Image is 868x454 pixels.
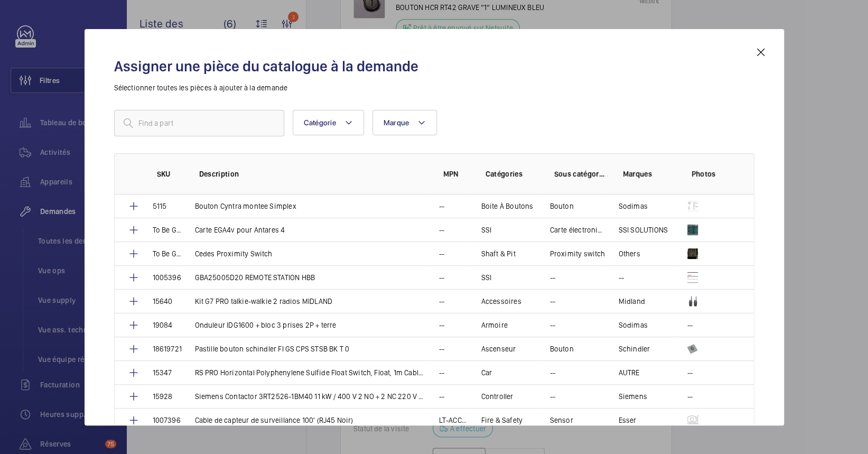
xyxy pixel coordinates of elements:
[153,415,181,425] p: 1007396
[481,415,522,425] p: Fire & Safety
[687,344,698,354] img: Ij3AoeGXYAYFXtDCOFwPbb-u4Cxv9oZscL5ENKqCKNxIdjNp.png
[550,391,555,402] p: --
[550,248,605,259] p: Proximity switch
[619,391,647,402] p: Siemens
[195,415,353,425] p: Cable de capteur de surveillance 100' (RJ45 Noir)
[439,296,444,307] p: --
[687,367,693,378] p: --
[439,391,444,402] p: --
[153,367,172,378] p: 15347
[293,110,364,135] button: Catégorie
[153,272,181,283] p: 1005396
[153,201,167,211] p: 5115
[153,320,173,330] p: 19084
[114,82,754,93] p: Sélectionner toutes les pièces à ajouter à la demande
[439,201,444,211] p: --
[114,110,284,136] input: Find a part
[619,272,624,283] p: --
[550,367,555,378] p: --
[195,201,296,211] p: Bouton Cyntra montee Simplex
[195,320,337,330] p: Onduleur IDG1600 + bloc 3 prises 2P + terre
[439,225,444,235] p: --
[153,248,182,259] p: To Be Generated
[199,169,426,179] p: Description
[687,296,698,307] img: kk3TmbOYGquXUPLvN6SdosqAc-8_aV5Jaaivo0a5V83nLE68.png
[153,225,182,235] p: To Be Generated
[443,169,469,179] p: MPN
[550,320,555,330] p: --
[619,320,648,330] p: Sodimas
[153,391,173,402] p: 15928
[692,169,733,179] p: Photos
[550,272,555,283] p: --
[481,201,534,211] p: Boite À Boutons
[554,169,606,179] p: Sous catégories
[153,296,173,307] p: 15640
[439,248,444,259] p: --
[687,415,698,425] img: mgKNnLUo32YisrdXDPXwnmHuC0uVg7sd9j77u0g5nYnLw-oI.png
[486,169,537,179] p: Catégories
[481,225,492,235] p: SSI
[114,57,754,76] h2: Assigner une pièce du catalogue à la demande
[623,169,675,179] p: Marques
[195,391,426,402] p: Siemens Contactor 3RT2526-1BM40 11 kW / 400 V 2 NO + 2 NC 220 V DC
[153,344,182,354] p: 18619721
[439,344,444,354] p: --
[195,344,350,354] p: Pastille bouton schindler FI GS CPS STSB BK T 0
[619,248,640,259] p: Others
[687,225,698,235] img: CJZ0Zc2bG8man2BcogYjG4QBt03muVoJM3XzIlbM4XRvMfr7.png
[687,391,693,402] p: --
[157,169,182,179] p: SKU
[372,110,437,135] button: Marque
[619,225,668,235] p: SSI SOLUTIONS
[687,201,698,211] img: g3a49nfdYcSuQfseZNAG9Il-olRDJnLUGo71PhoUjj9uzZrS.png
[304,118,336,127] span: Catégorie
[481,320,508,330] p: Armoire
[481,272,492,283] p: SSI
[439,320,444,330] p: --
[619,201,648,211] p: Sodimas
[195,367,426,378] p: RS PRO Horizontal Polyphenylene Sulfide Float Switch, Float, 1m Cable, NO/NC, 240V ac Max, 120V d...
[550,201,574,211] p: Bouton
[195,296,332,307] p: Kit G7 PRO talkie-walkie 2 radios MIDLAND
[619,367,640,378] p: AUTRE
[687,248,698,259] img: h6SP9JDxqz0TF0uNc_qScYnGn9iDrft9w6giWp_-A4GSVAru.png
[619,344,650,354] p: Schindler
[195,272,315,283] p: GBA25005D20 REMOTE STATION HBB
[550,225,606,235] p: Carte électronique
[481,296,521,307] p: Accessoires
[195,248,273,259] p: Cedes Proximity Switch
[619,415,637,425] p: Esser
[550,415,573,425] p: Sensor
[439,415,469,425] p: LT-ACC-MCL-100
[384,118,409,127] span: Marque
[481,248,516,259] p: Shaft & Pit
[687,272,698,283] img: tAslpmMaGVarH-ItsnIgCEYEQz4qM11pPSp5BVkrO3V6mnZg.png
[550,344,574,354] p: Bouton
[195,225,285,235] p: Carte EGA4v pour Antares 4
[550,296,555,307] p: --
[481,344,516,354] p: Ascenseur
[481,367,492,378] p: Car
[481,391,514,402] p: Controller
[439,367,444,378] p: --
[687,320,693,330] p: --
[439,272,444,283] p: --
[619,296,645,307] p: Midland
